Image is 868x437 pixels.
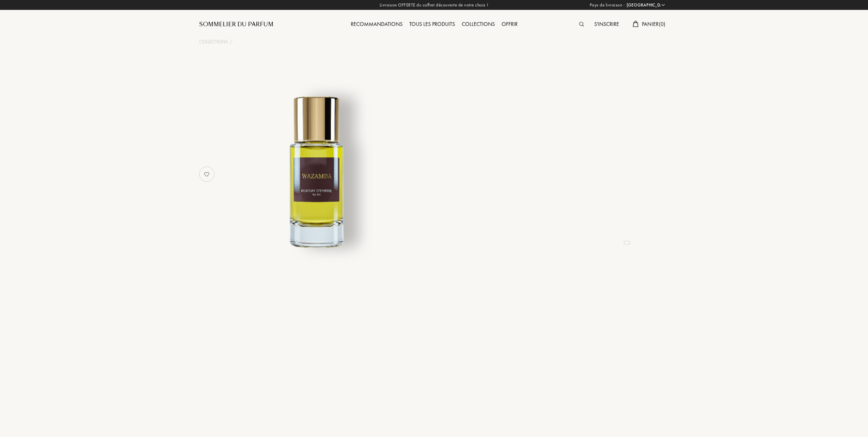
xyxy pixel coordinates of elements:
img: arrow_w.png [661,2,666,7]
img: cart.svg [633,21,638,27]
a: Recommandations [347,20,406,28]
a: Sommelier du Parfum [199,20,273,29]
img: search_icn.svg [579,22,584,27]
a: S'inscrire [591,20,622,28]
span: Pays de livraison : [590,2,625,9]
div: Usage [565,407,593,414]
span: Panier ( 0 ) [642,20,666,28]
div: / [230,38,233,45]
a: Tous les produits [406,20,458,28]
div: / [505,407,522,414]
div: Collections [458,20,498,29]
img: undefined undefined [232,87,401,255]
div: / [548,407,565,414]
div: Pyramide [471,407,505,414]
a: Offrir [498,20,521,28]
div: Profil [522,407,548,414]
a: Collections [458,20,498,28]
div: S'inscrire [591,20,622,29]
a: Collections [199,38,228,45]
div: Tous les produits [406,20,458,29]
div: Offrir [498,20,521,29]
img: no_like_p.png [200,167,214,181]
div: Recommandations [347,20,406,29]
